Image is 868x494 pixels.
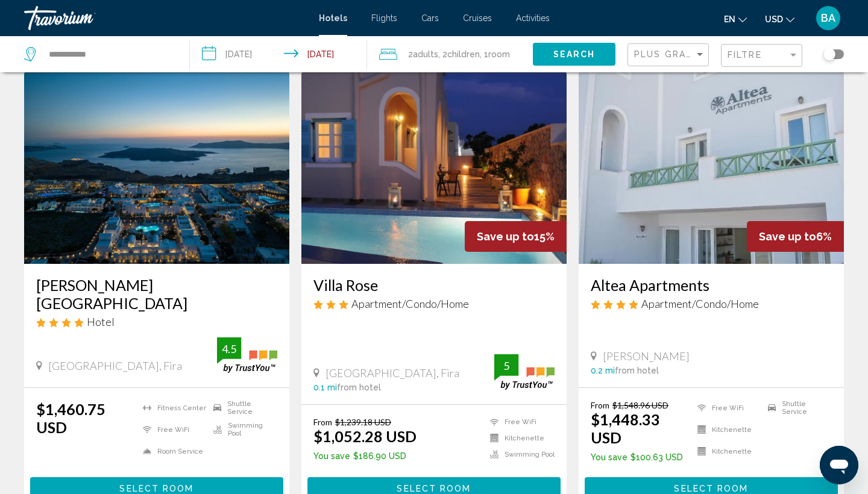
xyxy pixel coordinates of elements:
[335,417,391,427] del: $1,239.18 USD
[591,452,627,462] span: You save
[463,13,492,23] a: Cruises
[119,484,193,494] span: Select Room
[484,417,555,427] li: Free WiFi
[820,446,858,484] iframe: Bouton de lancement de la fenêtre de messagerie
[217,342,241,356] div: 4.5
[591,276,832,294] a: Altea Apartments
[307,480,561,493] a: Select Room
[397,484,471,494] span: Select Room
[724,10,747,28] button: Change language
[137,422,207,437] li: Free WiFi
[325,366,459,380] span: [GEOGRAPHIC_DATA], Fira
[371,13,397,23] a: Flights
[351,297,469,310] span: Apartment/Condo/Home
[313,297,555,310] div: 3 star Apartment
[591,297,832,310] div: 4 star Apartment
[413,49,438,59] span: Adults
[494,354,555,390] img: trustyou-badge.svg
[337,383,381,392] span: from hotel
[367,36,533,72] button: Travelers: 2 adults, 2 children
[87,315,115,328] span: Hotel
[553,50,596,60] span: Search
[465,221,567,252] div: 15%
[313,427,417,445] ins: $1,052.28 USD
[591,452,691,462] p: $100.63 USD
[612,400,668,410] del: $1,548.96 USD
[765,10,794,28] button: Change currency
[484,449,555,460] li: Swimming Pool
[488,49,510,59] span: Room
[137,400,207,416] li: Fitness Center
[190,36,368,72] button: Check-in date: Oct 25, 2025 Check-out date: Oct 31, 2025
[634,50,705,60] mat-select: Sort by
[137,443,207,459] li: Room Service
[691,443,761,459] li: Kitchenette
[691,400,761,416] li: Free WiFi
[301,71,567,264] img: Hotel image
[516,13,550,23] a: Activities
[674,484,748,494] span: Select Room
[591,400,609,410] span: From
[813,5,844,31] button: User Menu
[36,315,277,328] div: 4 star Hotel
[579,71,844,264] img: Hotel image
[494,358,518,373] div: 5
[615,366,659,375] span: from hotel
[408,46,438,63] span: 2
[319,13,347,23] a: Hotels
[591,410,660,446] ins: $1,448.33 USD
[814,49,844,60] button: Toggle map
[477,230,534,243] span: Save up to
[207,422,277,437] li: Swimming Pool
[313,451,417,461] p: $186.90 USD
[421,13,439,23] a: Cars
[724,14,735,24] span: en
[591,366,615,375] span: 0.2 mi
[762,400,832,416] li: Shuttle Service
[821,12,835,24] span: BA
[313,417,332,427] span: From
[438,46,480,63] span: , 2
[585,480,838,493] a: Select Room
[728,50,762,60] span: Filtre
[207,400,277,416] li: Shuttle Service
[313,276,555,294] a: Villa Rose
[603,349,690,363] span: [PERSON_NAME]
[641,297,759,310] span: Apartment/Condo/Home
[747,221,844,252] div: 6%
[24,6,307,30] a: Travorium
[484,433,555,443] li: Kitchenette
[36,400,105,436] ins: $1,460.75 USD
[313,451,350,461] span: You save
[24,71,289,264] img: Hotel image
[447,49,480,59] span: Children
[217,337,277,373] img: trustyou-badge.svg
[721,43,802,68] button: Filter
[36,276,277,312] a: [PERSON_NAME][GEOGRAPHIC_DATA]
[765,14,783,24] span: USD
[691,422,761,437] li: Kitchenette
[533,43,615,65] button: Search
[313,383,337,392] span: 0.1 mi
[759,230,816,243] span: Save up to
[48,359,182,372] span: [GEOGRAPHIC_DATA], Fira
[480,46,510,63] span: , 1
[30,480,283,493] a: Select Room
[634,49,778,59] span: Plus grandes économies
